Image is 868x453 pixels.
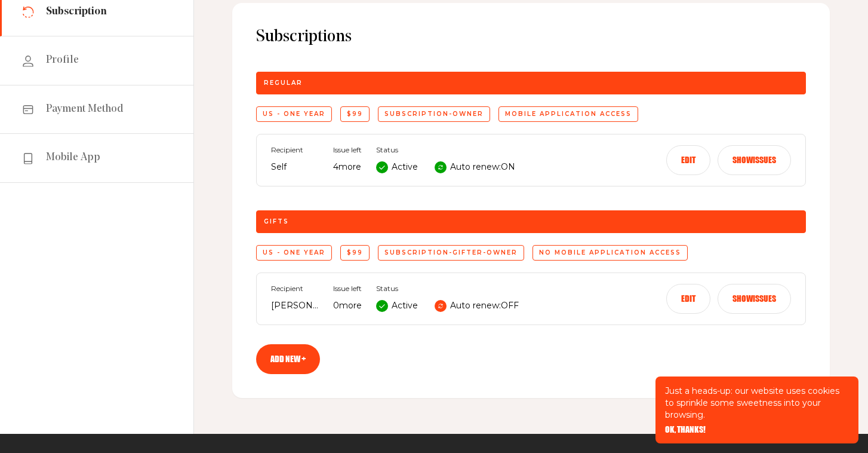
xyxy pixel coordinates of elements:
[376,284,519,293] span: Status
[665,385,849,421] p: Just a heads-up: our website uses cookies to sprinkle some sweetness into your browsing.
[340,106,370,122] div: $99
[376,146,515,154] span: Status
[378,245,524,261] div: subscription-gifter-owner
[718,284,791,314] button: Showissues
[256,27,806,48] span: Subscriptions
[498,106,638,122] div: Mobile application access
[46,5,107,19] span: Subscription
[533,245,688,261] div: No mobile application access
[271,284,319,293] span: Recipient
[665,426,706,434] button: OK, THANKS!
[450,299,519,313] p: Auto renew: OFF
[46,53,79,68] span: Profile
[450,160,515,175] p: Auto renew: ON
[256,72,806,94] div: Regular
[271,299,319,313] p: [PERSON_NAME]
[392,299,418,313] p: Active
[666,284,710,314] button: Edit
[378,106,490,122] div: subscription-owner
[256,210,806,233] div: Gifts
[46,151,100,165] span: Mobile App
[271,146,319,154] span: Recipient
[46,102,124,117] span: Payment Method
[333,299,362,313] p: 0 more
[256,344,320,374] a: Add new +
[718,145,791,175] button: Showissues
[392,160,418,175] p: Active
[333,284,362,293] span: Issue left
[271,160,319,175] p: Self
[340,245,370,261] div: $99
[256,106,332,122] div: US - One Year
[333,146,362,154] span: Issue left
[333,160,362,175] p: 4 more
[256,245,332,261] div: US - One Year
[666,145,710,175] button: Edit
